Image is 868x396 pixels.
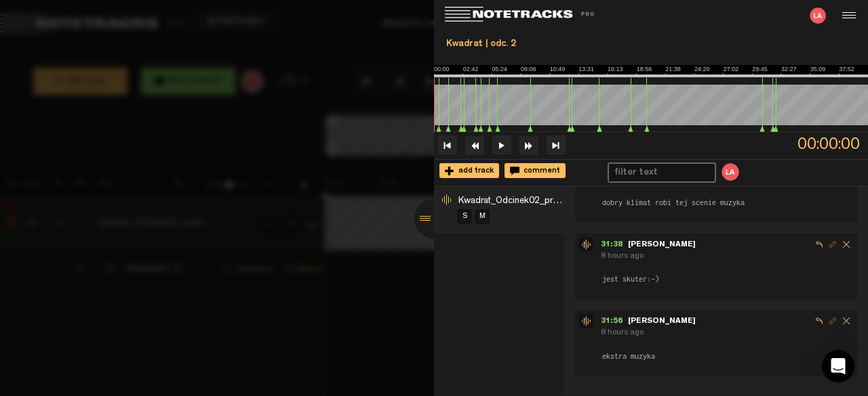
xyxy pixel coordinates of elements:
[505,163,566,178] div: comment
[601,241,628,249] span: 31:38
[458,196,567,206] span: Kwadrat_Odcinek02_prev2
[445,7,608,22] img: logo_white.svg
[601,197,746,208] span: dobry klimat robi tej scenie muzyka
[826,238,840,251] span: Edit comment
[601,329,644,337] span: 8 hours ago
[720,162,741,182] li: {{ collab.name_first }} {{ collab.name_last }}
[434,65,868,77] img: ruler
[810,7,826,24] img: letters
[579,314,593,328] img: star-track.png
[812,238,826,251] span: Reply to comment
[601,252,644,261] span: 8 hours ago
[454,167,494,175] span: add track
[826,314,840,328] span: Edit comment
[797,132,868,158] span: 00:00:00
[609,164,702,181] input: filter text
[475,209,490,224] a: M
[601,317,628,326] span: 31:56
[812,314,826,328] span: Reply to comment
[822,350,854,382] div: Open Intercom Messenger
[519,167,560,175] span: comment
[840,314,853,328] span: Delete comment
[628,317,696,326] span: [PERSON_NAME]
[457,209,472,224] a: S
[628,241,696,249] span: [PERSON_NAME]
[439,163,499,178] div: add track
[439,32,863,56] div: Kwadrat | odc. 2
[601,273,660,284] span: jest skuter:-)
[579,238,593,251] img: star-track.png
[720,162,741,182] img: letters
[601,351,656,361] span: ekstra muzyka
[840,238,853,251] span: Delete comment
